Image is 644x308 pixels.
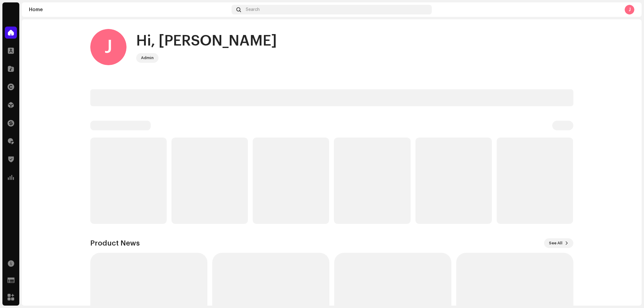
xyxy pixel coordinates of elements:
[90,238,140,248] h3: Product News
[549,237,562,249] span: See All
[136,31,277,51] div: Hi, [PERSON_NAME]
[141,54,154,62] div: Admin
[90,29,127,65] div: J
[29,7,229,12] div: Home
[544,238,573,248] button: See All
[246,7,260,12] span: Search
[625,5,634,14] div: J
